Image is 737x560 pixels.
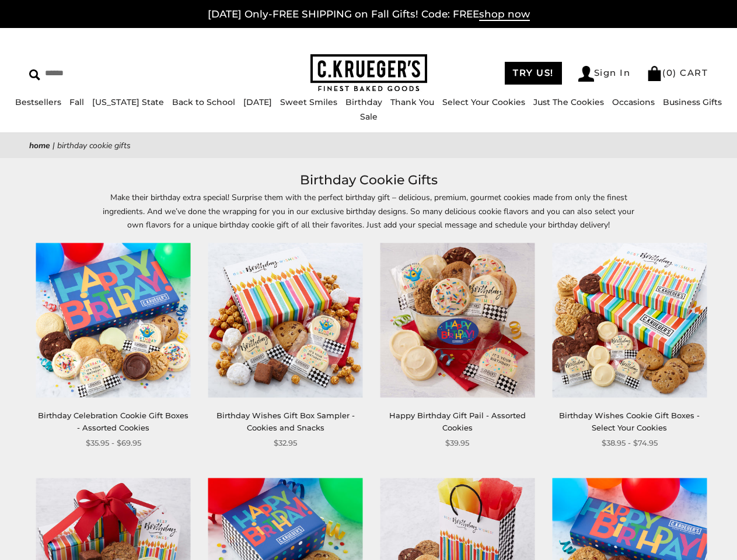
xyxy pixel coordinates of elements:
[479,8,530,21] span: shop now
[390,97,434,107] a: Thank You
[552,243,707,398] img: Birthday Wishes Cookie Gift Boxes - Select Your Cookies
[274,437,297,449] span: $32.95
[380,243,535,398] img: Happy Birthday Gift Pail - Assorted Cookies
[172,97,235,107] a: Back to School
[445,437,469,449] span: $39.95
[29,139,708,152] nav: breadcrumbs
[559,411,700,432] a: Birthday Wishes Cookie Gift Boxes - Select Your Cookies
[360,111,378,122] a: Sale
[216,411,355,432] a: Birthday Wishes Gift Box Sampler - Cookies and Snacks
[647,67,708,78] a: (0) CART
[505,62,562,85] a: TRY US!
[612,97,655,107] a: Occasions
[345,97,382,107] a: Birthday
[92,97,164,107] a: [US_STATE] State
[533,97,604,107] a: Just The Cookies
[310,54,427,92] img: C.KRUEGER'S
[36,243,191,398] img: Birthday Celebration Cookie Gift Boxes - Assorted Cookies
[29,69,40,80] img: Search
[29,140,50,151] a: Home
[243,97,272,107] a: [DATE]
[57,140,131,151] span: Birthday Cookie Gifts
[69,97,84,107] a: Fall
[208,8,530,21] a: [DATE] Only-FREE SHIPPING on Fall Gifts! Code: FREEshop now
[389,411,526,432] a: Happy Birthday Gift Pail - Assorted Cookies
[15,97,61,107] a: Bestsellers
[100,191,637,231] p: Make their birthday extra special! Surprise them with the perfect birthday gift – delicious, prem...
[53,140,55,151] span: |
[578,66,594,82] img: Account
[647,66,662,81] img: Bag
[29,64,184,82] input: Search
[38,411,188,432] a: Birthday Celebration Cookie Gift Boxes - Assorted Cookies
[86,437,141,449] span: $35.95 - $69.95
[442,97,525,107] a: Select Your Cookies
[666,67,673,78] span: 0
[578,66,631,82] a: Sign In
[208,243,363,398] img: Birthday Wishes Gift Box Sampler - Cookies and Snacks
[663,97,722,107] a: Business Gifts
[47,170,690,191] h1: Birthday Cookie Gifts
[280,97,337,107] a: Sweet Smiles
[602,437,658,449] span: $38.95 - $74.95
